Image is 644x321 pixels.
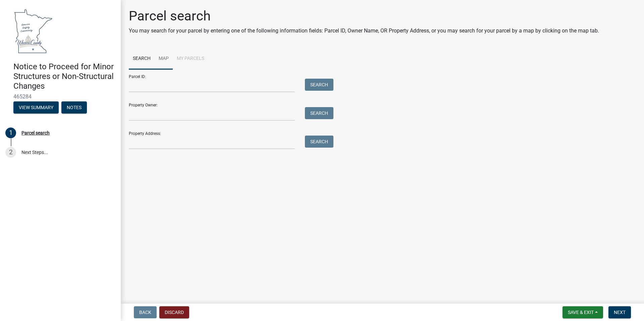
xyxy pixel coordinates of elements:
[129,8,599,24] h1: Parcel search
[134,306,157,318] button: Back
[155,48,173,70] a: Map
[13,7,53,55] img: Waseca County, Minnesota
[568,310,594,315] span: Save & Exit
[21,131,50,135] div: Parcel search
[13,105,59,111] wm-modal-confirm: Summary
[305,107,333,119] button: Search
[129,27,599,35] p: You may search for your parcel by entering one of the following information fields: Parcel ID, Ow...
[13,93,107,100] span: 465284
[608,306,631,318] button: Next
[159,306,189,318] button: Discard
[562,306,603,318] button: Save & Exit
[129,48,155,70] a: Search
[305,79,333,91] button: Search
[61,105,87,111] wm-modal-confirm: Notes
[61,101,87,113] button: Notes
[13,101,59,113] button: View Summary
[614,310,626,315] span: Next
[139,310,151,315] span: Back
[305,136,333,148] button: Search
[5,128,16,138] div: 1
[13,62,115,91] h4: Notice to Proceed for Minor Structures or Non-Structural Changes
[5,147,16,158] div: 2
